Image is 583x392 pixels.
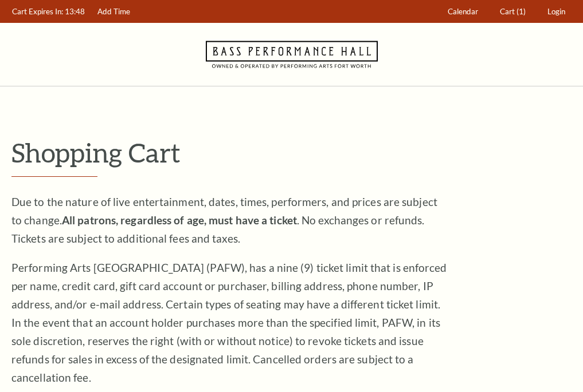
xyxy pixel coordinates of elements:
[65,7,85,16] span: 13:48
[62,213,297,227] strong: All patrons, regardless of age, must have a ticket
[92,1,136,23] a: Add Time
[443,1,484,23] a: Calendar
[547,7,565,16] span: Login
[542,1,571,23] a: Login
[11,259,447,387] p: Performing Arts [GEOGRAPHIC_DATA] (PAFW), has a nine (9) ticket limit that is enforced per name, ...
[517,7,526,16] span: (1)
[500,7,515,16] span: Cart
[11,195,437,245] span: Due to the nature of live entertainment, dates, times, performers, and prices are subject to chan...
[12,7,63,16] span: Cart Expires In:
[495,1,531,23] a: Cart (1)
[448,7,478,16] span: Calendar
[11,138,572,167] p: Shopping Cart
